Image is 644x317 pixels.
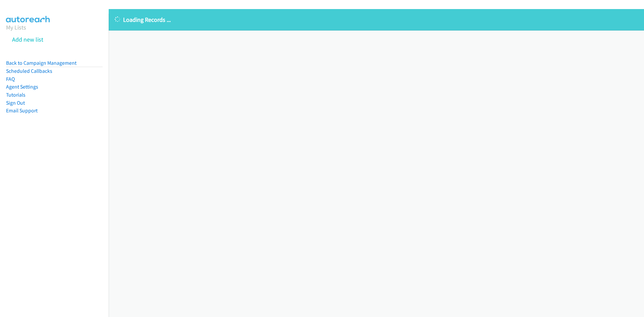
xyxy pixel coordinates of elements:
a: Add new list [12,36,43,43]
a: Tutorials [6,92,25,98]
a: My Lists [6,23,26,31]
a: Scheduled Callbacks [6,68,52,74]
a: Back to Campaign Management [6,60,76,66]
a: Agent Settings [6,84,38,90]
p: Loading Records ... [115,15,638,24]
a: Email Support [6,107,38,114]
a: Sign Out [6,100,25,106]
a: FAQ [6,76,15,82]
